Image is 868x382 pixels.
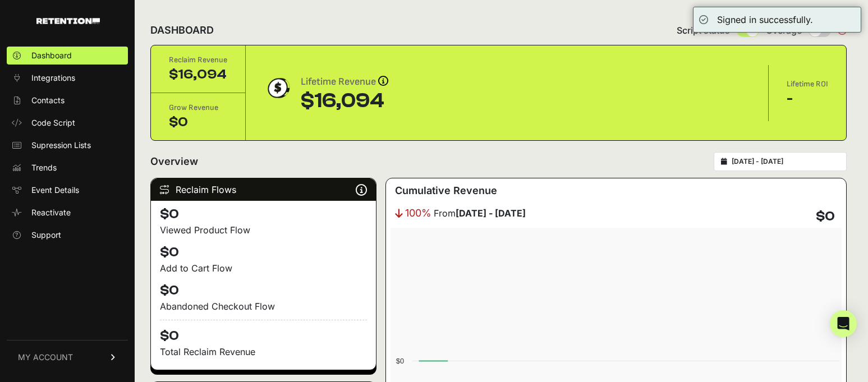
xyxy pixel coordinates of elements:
span: Supression Lists [31,140,91,151]
span: Code Script [31,117,75,128]
h3: Cumulative Revenue [395,183,497,199]
a: MY ACCOUNT [7,340,128,374]
a: Event Details [7,181,128,199]
a: Code Script [7,114,128,132]
span: Integrations [31,72,75,84]
h4: $0 [160,243,367,261]
div: Lifetime Revenue [301,74,388,90]
span: Event Details [31,185,79,196]
div: Signed in successfully. [717,13,813,26]
span: Support [31,229,61,241]
a: Contacts [7,91,128,109]
div: Abandoned Checkout Flow [160,300,367,313]
h4: $0 [160,282,367,300]
span: Trends [31,162,57,173]
div: - [787,90,828,108]
h4: $0 [160,205,367,223]
div: Reclaim Flows [151,178,376,201]
div: Open Intercom Messenger [830,310,857,337]
h2: DASHBOARD [150,22,214,38]
p: Total Reclaim Revenue [160,345,367,358]
img: Retention.com [36,18,100,24]
strong: [DATE] - [DATE] [456,208,526,219]
a: Integrations [7,69,128,87]
span: MY ACCOUNT [18,352,73,363]
div: $0 [169,113,227,131]
div: Add to Cart Flow [160,261,367,275]
span: Script status [677,24,730,37]
span: From [434,206,526,220]
div: Grow Revenue [169,102,227,113]
text: $0 [396,357,404,365]
span: Reactivate [31,207,71,218]
a: Trends [7,159,128,177]
a: Supression Lists [7,136,128,154]
a: Reactivate [7,204,128,222]
div: Reclaim Revenue [169,54,227,66]
span: Contacts [31,95,65,106]
div: Viewed Product Flow [160,223,367,237]
h4: $0 [816,208,835,225]
span: 100% [405,205,431,221]
div: $16,094 [169,66,227,84]
div: Lifetime ROI [787,79,828,90]
h4: $0 [160,320,367,345]
a: Support [7,226,128,244]
div: $16,094 [301,90,388,112]
img: dollar-coin-05c43ed7efb7bc0c12610022525b4bbbb207c7efeef5aecc26f025e68dcafac9.png [264,74,292,102]
h2: Overview [150,154,198,169]
span: Dashboard [31,50,72,61]
a: Dashboard [7,47,128,65]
